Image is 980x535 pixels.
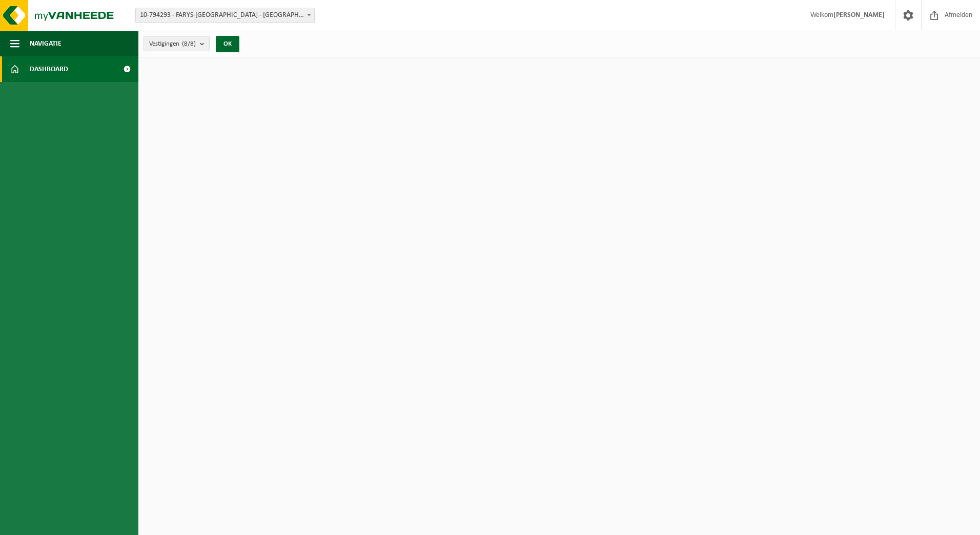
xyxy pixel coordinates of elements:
span: 10-794293 - FARYS-ASSE - ASSE [135,8,315,23]
count: (8/8) [182,40,196,47]
span: Navigatie [30,31,62,56]
span: Dashboard [30,56,68,82]
span: Vestigingen [149,36,196,52]
span: 10-794293 - FARYS-ASSE - ASSE [136,8,314,23]
strong: [PERSON_NAME] [833,11,885,19]
button: OK [216,36,239,52]
button: Vestigingen(8/8) [144,36,210,51]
